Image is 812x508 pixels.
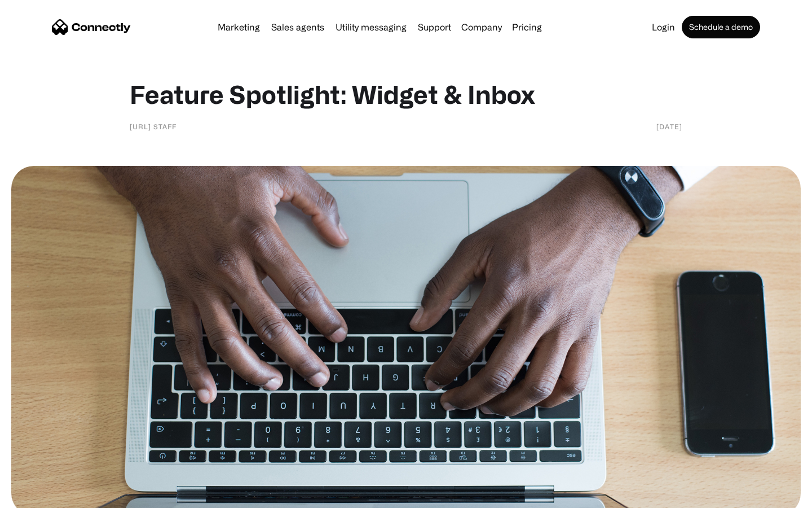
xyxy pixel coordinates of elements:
aside: Language selected: English [11,488,68,504]
h1: Feature Spotlight: Widget & Inbox [130,79,682,110]
a: Login [647,23,679,32]
a: Pricing [507,23,546,32]
div: Company [461,19,502,35]
ul: Language list [23,488,68,504]
a: Sales agents [267,23,329,32]
a: Schedule a demo [682,16,760,38]
a: Utility messaging [331,23,411,32]
div: [DATE] [656,121,682,132]
div: [URL] staff [130,121,176,132]
a: Marketing [213,23,264,32]
a: Support [413,23,456,32]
